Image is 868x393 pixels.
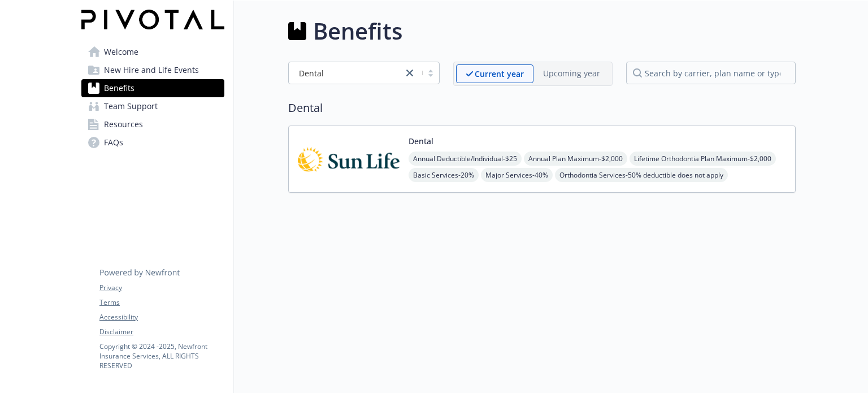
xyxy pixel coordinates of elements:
span: Welcome [104,43,138,61]
span: Team Support [104,97,158,115]
span: Basic Services - 20% [409,168,479,182]
span: Upcoming year [533,64,610,83]
span: Dental [294,67,397,79]
h1: Benefits [313,14,402,48]
a: Accessibility [99,312,224,322]
button: Dental [409,135,433,147]
a: Privacy [99,283,224,293]
span: Annual Deductible/Individual - $25 [409,152,522,166]
a: Team Support [81,97,224,115]
span: Benefits [104,79,134,97]
a: Terms [99,297,224,308]
a: Resources [81,115,224,133]
a: close [403,66,416,80]
input: search by carrier, plan name or type [626,62,796,84]
p: Current year [475,68,524,80]
span: Resources [104,115,143,133]
span: Major Services - 40% [481,168,553,182]
p: Upcoming year [543,67,600,79]
img: Sun Life Assurance Company of CA (US) carrier logo [298,135,400,183]
a: Disclaimer [99,327,224,337]
span: Orthodontia Services - 50% deductible does not apply [555,168,728,182]
span: FAQs [104,133,123,152]
span: Dental [299,67,324,79]
a: FAQs [81,133,224,152]
a: Welcome [81,43,224,61]
span: Annual Plan Maximum - $2,000 [524,152,627,166]
p: Copyright © 2024 - 2025 , Newfront Insurance Services, ALL RIGHTS RESERVED [99,342,224,370]
a: Benefits [81,79,224,97]
h2: Dental [288,100,796,116]
span: Lifetime Orthodontia Plan Maximum - $2,000 [630,152,776,166]
span: New Hire and Life Events [104,61,199,79]
a: New Hire and Life Events [81,61,224,79]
